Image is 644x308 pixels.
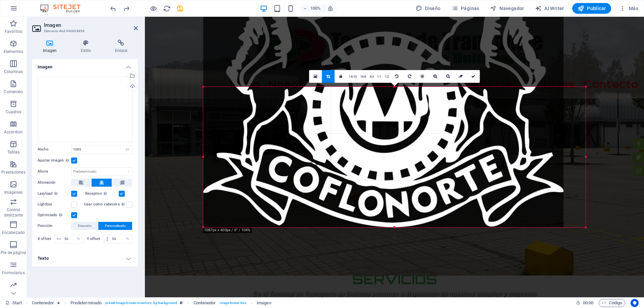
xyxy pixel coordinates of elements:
a: 4:3 [368,70,376,83]
p: Formularios [2,270,24,275]
p: Encabezado [2,230,25,235]
button: Más [616,3,641,14]
span: AI Writer [535,5,564,12]
a: Centro [416,70,429,83]
a: 1:2 [383,70,391,83]
a: Selecciona archivos del administrador de archivos, de la galería de fotos o carga archivo(s) [309,70,322,83]
i: Al redimensionar, ajustar el nivel de zoom automáticamente para ajustarse al dispositivo elegido. [327,5,333,11]
a: Girar 90° a la izquierda [390,70,403,83]
span: . image-boxes-box [218,299,246,307]
a: Haz clic para cancelar la selección y doble clic para abrir páginas [5,299,22,307]
label: X offset [38,237,54,241]
img: Editor Logo [39,4,89,12]
p: Contenido [4,89,23,95]
button: Usercentrics [631,299,639,307]
h4: Estilo [70,40,104,54]
span: Diseño [416,5,441,12]
div: 1087px × 400px / 0° / 104% [203,228,252,233]
label: Lightbox [38,200,71,208]
button: reload [163,4,171,12]
span: Haz clic para seleccionar y doble clic para editar [257,299,271,307]
a: 1:1 [375,70,383,83]
h6: 100% [310,4,321,12]
a: Restablecer [454,70,467,83]
button: undo [109,4,117,12]
p: Tablas [7,149,20,155]
div: 2.Coflonorte-_4-sTE-uSLj3EsSa8Fd6dQ.png [38,76,132,142]
p: Favoritos [5,29,22,34]
label: Alineación [38,179,71,187]
button: Páginas [449,3,482,14]
label: Posición [38,222,71,230]
a: Acercar [429,70,441,83]
a: Girar 90° a la derecha [403,70,416,83]
span: Dirección [78,222,92,230]
h2: Imagen [44,22,138,28]
p: Pie de página [1,250,26,255]
i: Guardar (Ctrl+S) [176,5,184,12]
button: Dirección [71,222,98,230]
label: Y offset [87,237,104,241]
a: Conservar relación de aspecto [334,70,347,83]
p: Columnas [4,69,23,74]
i: Volver a cargar página [163,5,171,12]
button: AI Writer [532,3,567,14]
h4: Texto [32,250,138,266]
p: Cuadros [6,109,21,115]
p: Accordion [4,129,23,135]
i: El elemento contiene una animación [57,301,60,305]
span: Publicar [578,5,606,12]
span: Más [619,5,638,12]
button: save [176,4,184,12]
span: Personalizado [105,222,126,230]
label: Receptivo [85,190,119,198]
label: Lazyload [38,190,71,198]
button: Personalizado [98,222,132,230]
a: Confirmar [467,70,480,83]
span: Haz clic para seleccionar y doble clic para editar [32,299,54,307]
h4: Imagen [32,59,138,71]
label: Usar como cabecera [84,200,126,208]
a: Alejar [441,70,454,83]
button: Diseño [413,3,443,14]
h3: Elemento #ed-946808898 [44,28,124,34]
button: Navegador [487,3,527,14]
label: Altura [38,170,71,173]
h4: Imagen [32,40,70,54]
button: Publicar [572,3,611,14]
span: Haz clic para seleccionar y doble clic para editar [70,299,102,307]
div: Diseño (Ctrl+Alt+Y) [413,3,443,14]
span: . preset-image-boxes-inventory .bg-background [104,299,177,307]
label: Ajustar imagen [38,157,71,165]
span: : [588,300,589,305]
span: 00 00 [583,299,593,307]
p: Prestaciones [1,170,25,175]
h4: Enlace [104,40,138,54]
span: Haz clic para seleccionar y doble clic para editar [194,299,216,307]
span: Páginas [451,5,479,12]
i: Deshacer: Cambiar alto (Ctrl+Z) [109,5,117,12]
h6: Tiempo de la sesión [576,299,594,307]
i: Rehacer: Mover elementos (Ctrl+Y, ⌘+Y) [123,5,130,12]
span: Navegador [490,5,524,12]
button: redo [122,4,130,12]
button: 100% [300,4,324,12]
p: Elementos [4,49,23,54]
a: Modo de recorte [322,70,334,83]
nav: breadcrumb [32,299,271,307]
button: Código [599,299,625,307]
label: Optimizado [38,211,71,219]
i: Este elemento es un preajuste personalizable [180,301,183,305]
a: 16:9 [359,70,368,83]
label: Ancho [38,147,71,151]
p: Imágenes [4,190,22,195]
button: Haz clic para salir del modo de previsualización y seguir editando [149,4,157,12]
a: 16:10 [347,70,359,83]
span: Código [602,299,622,307]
